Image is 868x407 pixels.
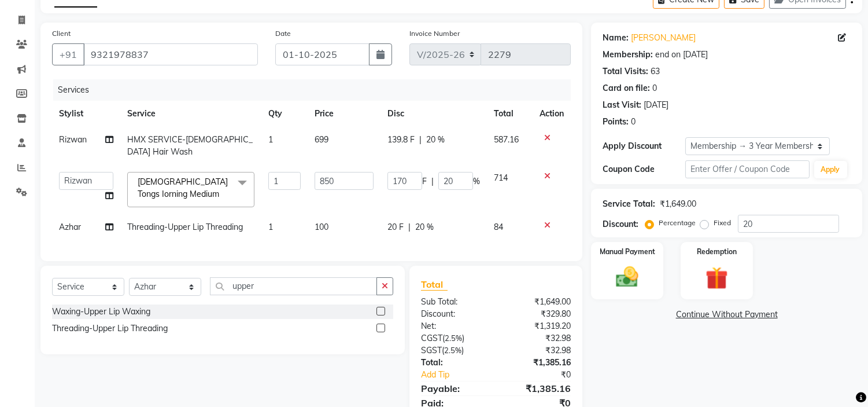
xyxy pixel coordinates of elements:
input: Search by Name/Mobile/Email/Code [83,43,258,65]
span: Total [421,278,448,291]
label: Fixed [714,218,731,228]
button: +91 [52,43,84,65]
span: HMX SERVICE-[DEMOGRAPHIC_DATA] Hair Wash [127,134,253,157]
div: Discount: [412,308,496,320]
div: Total Visits: [603,65,648,78]
div: Coupon Code [603,163,685,175]
label: Percentage [659,218,696,228]
input: Search or Scan [210,277,377,295]
a: Continue Without Payment [593,309,860,321]
div: ( ) [412,344,496,357]
span: 100 [315,222,328,232]
div: Payable: [412,382,496,395]
div: ₹0 [510,369,580,381]
span: 20 % [426,134,445,146]
div: ₹329.80 [496,308,580,320]
div: ₹1,319.20 [496,320,580,332]
span: 1 [268,222,273,232]
div: ₹1,385.16 [496,357,580,369]
div: Service Total: [603,198,655,210]
a: x [219,189,224,199]
div: ₹1,385.16 [496,382,580,395]
input: Enter Offer / Coupon Code [685,160,809,178]
span: [DEMOGRAPHIC_DATA] Tongs Iorning Medium [138,177,228,199]
div: Sub Total: [412,296,496,308]
label: Redemption [697,247,737,257]
span: | [419,134,422,146]
div: Card on file: [603,82,650,94]
th: Disc [381,101,487,127]
div: Name: [603,32,629,44]
div: ₹32.98 [496,332,580,344]
div: Net: [412,320,496,332]
span: | [431,175,434,188]
div: Discount: [603,218,638,230]
span: % [473,175,480,188]
label: Manual Payment [600,247,655,257]
th: Total [487,101,533,127]
span: Rizwan [59,134,87,145]
div: 0 [631,116,636,128]
div: Waxing-Upper Lip Waxing [52,306,150,318]
img: _gift.svg [699,264,735,292]
span: CGST [421,333,442,343]
div: Total: [412,357,496,369]
div: end on [DATE] [655,49,708,61]
span: F [422,175,427,188]
th: Price [308,101,381,127]
a: [PERSON_NAME] [631,32,696,44]
div: 0 [652,82,657,94]
img: _cash.svg [609,264,645,290]
span: 2.5% [445,333,462,343]
span: Azhar [59,222,81,232]
div: ₹1,649.00 [496,296,580,308]
div: ₹32.98 [496,344,580,357]
span: 699 [315,134,328,145]
label: Date [275,28,291,39]
span: 714 [494,173,508,183]
div: Membership: [603,49,653,61]
div: ₹1,649.00 [660,198,696,210]
th: Stylist [52,101,120,127]
th: Service [120,101,261,127]
span: 84 [494,222,503,232]
label: Invoice Number [409,28,460,39]
div: Last Visit: [603,99,641,111]
th: Action [533,101,571,127]
div: Apply Discount [603,140,685,152]
span: SGST [421,345,442,355]
span: Threading-Upper Lip Threading [127,222,243,232]
th: Qty [261,101,308,127]
div: [DATE] [644,99,668,111]
span: 2.5% [444,346,461,355]
span: | [408,221,411,233]
div: 63 [651,65,660,78]
a: Add Tip [412,369,510,381]
span: 1 [268,134,273,145]
span: 20 % [415,221,434,233]
div: Services [53,79,579,101]
button: Apply [814,161,847,178]
div: Threading-Upper Lip Threading [52,322,168,335]
span: 587.16 [494,134,519,145]
span: 20 F [387,221,404,233]
span: 139.8 F [387,134,415,146]
label: Client [52,28,71,39]
div: ( ) [412,332,496,344]
div: Points: [603,116,629,128]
